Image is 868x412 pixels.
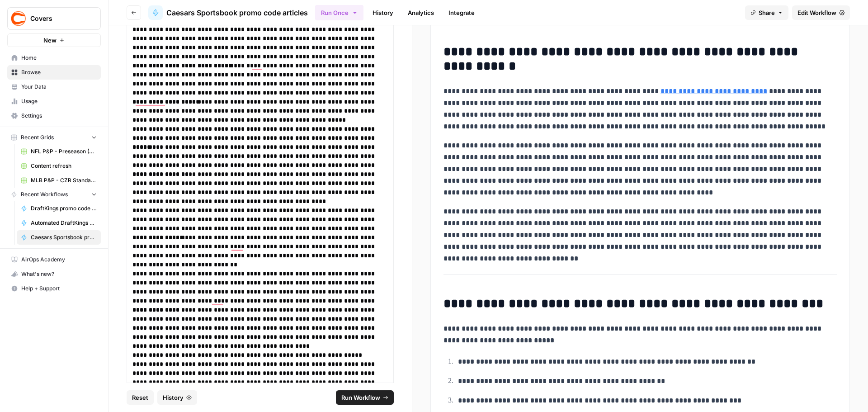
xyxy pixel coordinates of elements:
span: Help + Support [21,284,97,293]
a: MLB P&P - CZR Standard (Production) Grid (4) [17,173,101,188]
span: Edit Workflow [797,8,836,17]
span: Caesars Sportsbook promo code articles [31,233,97,242]
span: Settings [21,112,97,120]
a: Analytics [402,5,439,20]
span: Covers [30,14,85,23]
a: Browse [7,65,101,80]
span: AirOps Academy [21,256,97,264]
span: Reset [132,393,148,402]
a: Caesars Sportsbook promo code articles [148,5,308,20]
span: Content refresh [31,162,97,170]
span: New [43,36,57,45]
span: Caesars Sportsbook promo code articles [166,7,308,18]
span: Automated DraftKings promo code articles [31,219,97,227]
button: Help + Support [7,281,101,296]
button: Run Once [315,5,363,20]
button: Recent Grids [7,131,101,144]
span: Share [759,8,775,17]
span: Usage [21,97,97,105]
button: Run Workflow [336,390,394,405]
a: AirOps Academy [7,252,101,267]
span: Your Data [21,83,97,91]
a: Edit Workflow [792,5,850,20]
a: History [367,5,399,20]
button: Reset [127,390,154,405]
button: Workspace: Covers [7,7,101,30]
span: Browse [21,68,97,76]
a: Content refresh [17,159,101,173]
a: Automated DraftKings promo code articles [17,216,101,230]
span: Run Workflow [341,393,380,402]
span: Home [21,54,97,62]
a: Usage [7,94,101,109]
button: History [157,390,197,405]
button: Recent Workflows [7,188,101,201]
div: What's new? [8,267,100,281]
button: What's new? [7,267,101,281]
img: Covers Logo [10,10,27,27]
a: Integrate [443,5,480,20]
span: MLB P&P - CZR Standard (Production) Grid (4) [31,176,97,185]
span: DraftKings promo code articles [31,204,97,213]
a: Your Data [7,80,101,94]
a: Caesars Sportsbook promo code articles [17,230,101,245]
a: Settings [7,109,101,123]
button: Share [745,5,788,20]
button: New [7,33,101,47]
span: Recent Workflows [21,190,68,199]
a: Home [7,51,101,65]
span: Recent Grids [21,133,54,142]
a: DraftKings promo code articles [17,201,101,216]
span: History [163,393,184,402]
a: NFL P&P - Preseason (Production) Grid (1) [17,144,101,159]
span: NFL P&P - Preseason (Production) Grid (1) [31,147,97,156]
